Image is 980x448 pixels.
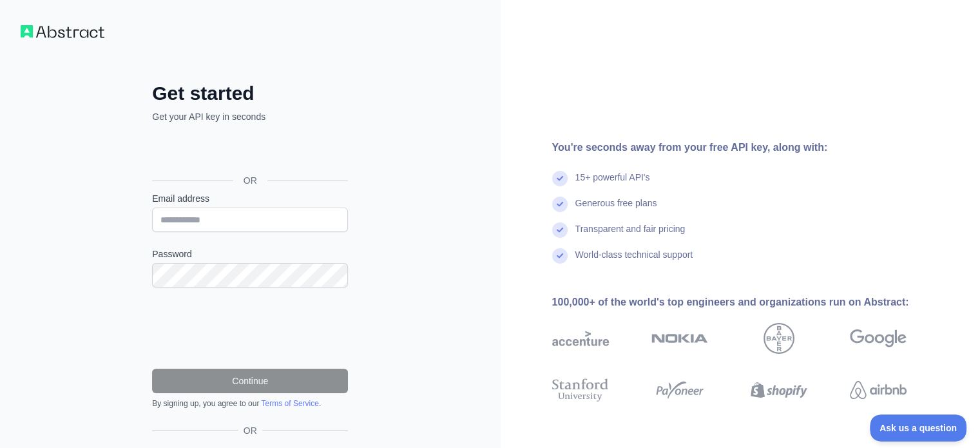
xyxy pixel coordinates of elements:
[870,414,967,442] iframe: Toggle Customer Support
[850,323,907,354] img: google
[152,192,348,205] label: Email address
[575,197,657,222] div: Generous free plans
[152,110,348,123] p: Get your API key in seconds
[152,398,348,409] div: By signing up, you agree to our .
[651,376,708,404] img: payoneer
[152,303,348,353] iframe: reCAPTCHA
[651,323,708,354] img: nokia
[152,248,348,260] label: Password
[764,323,794,354] img: bayer
[850,376,907,404] img: airbnb
[238,424,262,437] span: OR
[575,222,686,248] div: Transparent and fair pricing
[261,399,318,408] a: Terms of Service
[152,82,348,105] h2: Get started
[552,197,568,212] img: check mark
[751,376,807,404] img: shopify
[552,323,609,354] img: accenture
[552,248,568,264] img: check mark
[552,295,948,310] div: 100,000+ of the world's top engineers and organizations run on Abstract:
[21,25,104,38] img: Workflow
[152,369,348,393] button: Continue
[146,137,352,166] iframe: Sign in with Google Button
[233,174,267,187] span: OR
[552,376,609,404] img: stanford university
[552,140,948,155] div: You're seconds away from your free API key, along with:
[575,248,693,274] div: World-class technical support
[552,171,568,186] img: check mark
[552,222,568,238] img: check mark
[575,171,650,197] div: 15+ powerful API's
